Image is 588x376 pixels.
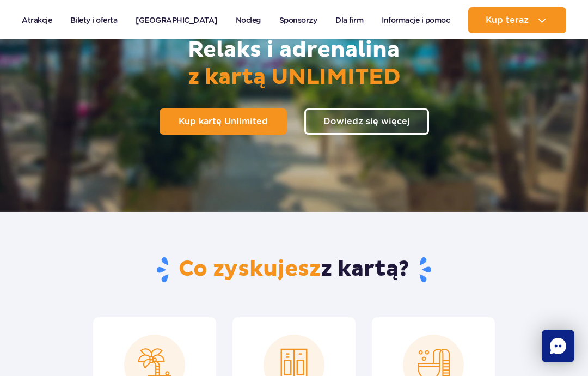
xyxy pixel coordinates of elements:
a: [GEOGRAPHIC_DATA] [136,7,217,33]
span: Kup teraz [486,15,529,25]
span: Dowiedz się więcej [323,117,410,126]
a: Bilety i oferta [70,7,118,33]
a: Dowiedz się więcej [304,108,429,135]
a: Kup kartę Unlimited [160,108,287,135]
span: Kup kartę Unlimited [179,117,268,126]
button: Kup teraz [468,7,566,33]
h2: z kartą? [93,256,495,284]
a: Dla firm [335,7,363,33]
h2: Relaks i adrenalina [188,37,401,91]
a: Sponsorzy [279,7,317,33]
span: Co zyskujesz [179,256,321,283]
a: Atrakcje [22,7,52,33]
div: Chat [542,330,574,362]
a: Informacje i pomoc [382,7,450,33]
a: Nocleg [236,7,261,33]
span: z kartą UNLIMITED [188,64,401,91]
